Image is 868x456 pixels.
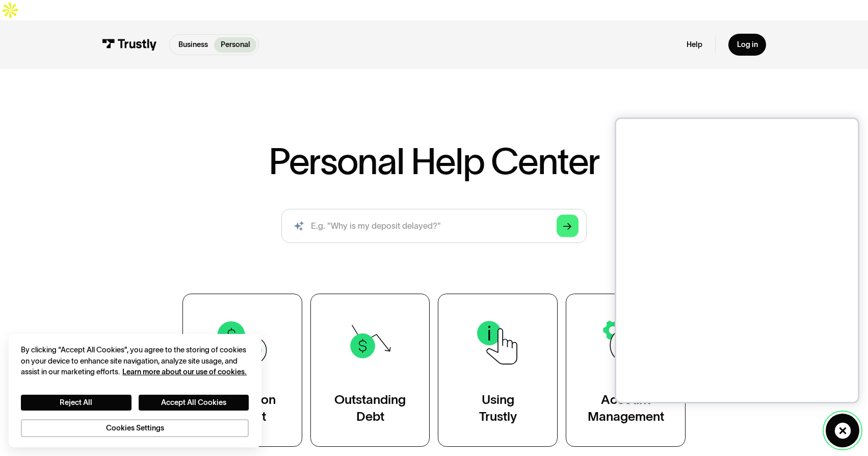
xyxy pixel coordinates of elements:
div: Privacy [21,345,249,437]
a: UsingTrustly [438,294,558,447]
form: Search [281,209,587,243]
a: Business [172,37,214,53]
div: By clicking “Accept All Cookies”, you agree to the storing of cookies on your device to enhance s... [21,345,249,378]
a: Help [687,40,702,50]
a: AccountManagement [566,294,686,447]
p: Business [178,39,208,51]
div: Cookie banner [9,334,261,447]
a: TransactionSupport [182,294,302,447]
a: OutstandingDebt [310,294,430,447]
div: Log in [737,40,758,50]
h1: Personal Help Center [269,142,600,179]
input: search [281,209,587,243]
div: Account Management [588,391,664,425]
div: Outstanding Debt [334,391,406,425]
img: Trustly Logo [102,39,157,51]
button: Cookies Settings [21,419,249,437]
a: Log in [728,34,766,56]
div: Using Trustly [479,391,517,425]
p: Personal [221,39,250,51]
button: Accept All Cookies [139,395,249,411]
a: Personal [214,37,256,53]
a: More information about your privacy, opens in a new tab [122,368,247,376]
button: Reject All [21,395,131,411]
